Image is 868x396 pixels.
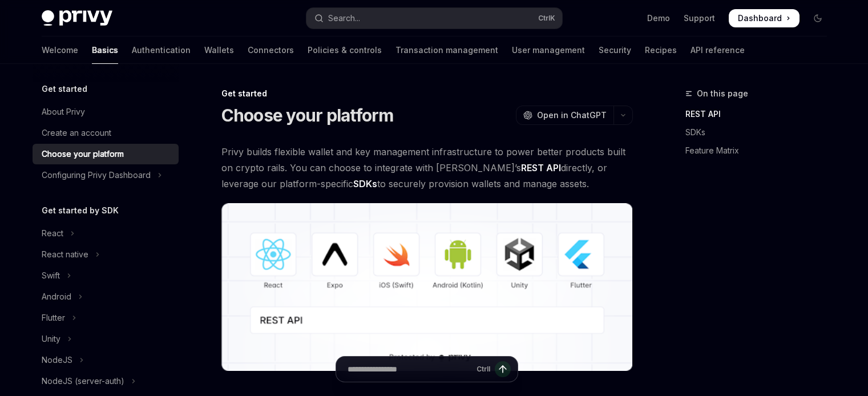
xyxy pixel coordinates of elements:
[42,374,124,388] div: NodeJS (server-auth)
[33,265,179,286] button: Toggle Swift section
[132,37,191,64] a: Authentication
[33,144,179,164] a: Choose your platform
[691,37,745,64] a: API reference
[645,37,677,64] a: Recipes
[33,223,179,244] button: Toggle React section
[221,105,394,126] h1: Choose your platform
[348,357,472,382] input: Ask a question...
[809,9,827,27] button: Toggle dark mode
[42,105,85,119] div: About Privy
[308,37,382,64] a: Policies & controls
[353,178,377,189] strong: SDKs
[521,162,561,173] strong: REST API
[42,248,88,261] div: React native
[685,105,836,123] a: REST API
[42,290,71,304] div: Android
[42,10,112,26] img: dark logo
[33,350,179,370] button: Toggle NodeJS section
[33,102,179,122] a: About Privy
[92,37,118,64] a: Basics
[42,82,87,96] h5: Get started
[599,37,631,64] a: Security
[538,14,555,23] span: Ctrl K
[221,203,633,371] img: images/Platform2.png
[42,227,63,240] div: React
[516,106,613,125] button: Open in ChatGPT
[33,165,179,185] button: Toggle Configuring Privy Dashboard section
[42,332,60,346] div: Unity
[647,13,670,24] a: Demo
[42,147,124,161] div: Choose your platform
[42,311,65,325] div: Flutter
[33,371,179,391] button: Toggle NodeJS (server-auth) section
[42,204,119,217] h5: Get started by SDK
[33,308,179,328] button: Toggle Flutter section
[33,286,179,307] button: Toggle Android section
[42,37,78,64] a: Welcome
[729,9,800,27] a: Dashboard
[221,88,633,99] div: Get started
[42,269,60,282] div: Swift
[33,244,179,265] button: Toggle React native section
[306,8,562,29] button: Open search
[395,37,498,64] a: Transaction management
[33,329,179,349] button: Toggle Unity section
[42,353,72,367] div: NodeJS
[328,11,360,25] div: Search...
[204,37,234,64] a: Wallets
[537,110,607,121] span: Open in ChatGPT
[42,126,111,140] div: Create an account
[684,13,715,24] a: Support
[697,87,748,100] span: On this page
[33,123,179,143] a: Create an account
[512,37,585,64] a: User management
[495,361,511,377] button: Send message
[685,142,836,160] a: Feature Matrix
[248,37,294,64] a: Connectors
[42,168,151,182] div: Configuring Privy Dashboard
[685,123,836,142] a: SDKs
[221,144,633,192] span: Privy builds flexible wallet and key management infrastructure to power better products built on ...
[738,13,782,24] span: Dashboard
